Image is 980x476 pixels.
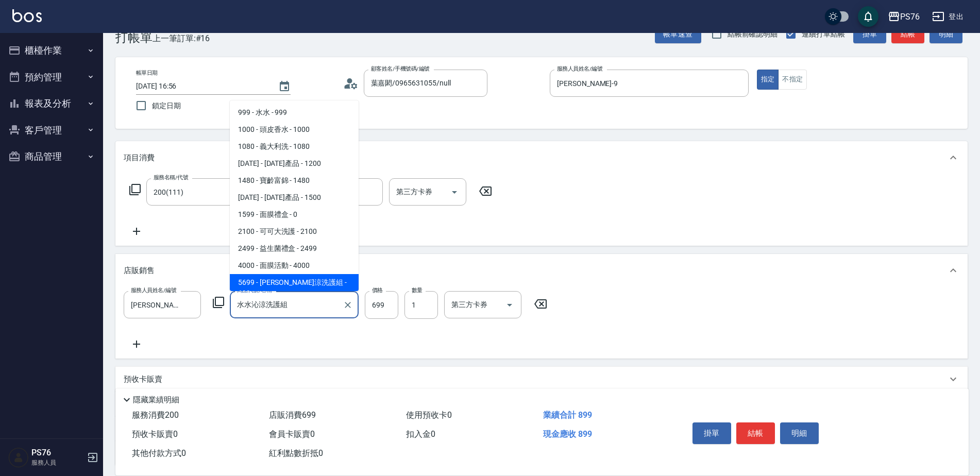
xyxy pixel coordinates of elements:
span: 鎖定日期 [152,100,181,111]
span: 1480 - 寶齡富錦 - 1480 [230,172,359,189]
span: [DATE] - [DATE]產品 - 1200 [230,155,359,172]
button: Open [446,184,463,200]
span: 1000 - 頭皮香水 - 1000 [230,121,359,138]
button: Open [501,297,518,313]
button: 不指定 [778,70,807,90]
span: 其他付款方式 0 [132,448,186,458]
span: 預收卡販賣 0 [132,429,178,439]
span: 會員卡販賣 0 [269,429,315,439]
button: 客戶管理 [4,117,99,144]
label: 服務人員姓名/編號 [557,65,602,73]
h5: PS76 [31,448,84,458]
label: 服務人員姓名/編號 [131,286,176,294]
button: 報表及分析 [4,90,99,117]
span: [DATE] - [DATE]產品 - 1500 [230,189,359,206]
label: 帳單日期 [136,69,158,77]
button: 明細 [930,25,962,44]
p: 項目消費 [124,152,155,163]
button: 商品管理 [4,143,99,170]
span: 999 - 水水 - 999 [230,104,359,121]
img: Logo [12,9,42,22]
span: 上一筆訂單:#16 [153,32,210,45]
button: 掛單 [853,25,886,44]
button: PS76 [884,6,924,27]
label: 數量 [412,286,423,294]
label: 顧客姓名/手機號碼/編號 [371,65,430,73]
button: 掛單 [692,422,731,444]
span: 紅利點數折抵 0 [269,448,323,458]
div: 項目消費 [115,141,968,174]
input: YYYY/MM/DD hh:mm [136,78,268,95]
button: 結帳 [736,422,775,444]
button: save [858,6,878,27]
span: 1080 - 義大利洗 - 1080 [230,138,359,155]
span: 現金應收 899 [543,429,592,439]
span: 店販消費 699 [269,410,316,420]
button: 帳單速查 [655,25,701,44]
span: 2100 - 可可大洗護 - 2100 [230,223,359,240]
div: PS76 [900,10,920,23]
button: 指定 [757,70,779,90]
span: 結帳前確認明細 [728,29,778,40]
button: 預約管理 [4,64,99,91]
label: 價格 [372,286,383,294]
h3: 打帳單 [115,30,153,45]
span: 1599 - 面膜禮盒 - 0 [230,206,359,223]
span: 業績合計 899 [543,410,592,420]
label: 服務名稱/代號 [154,174,188,181]
span: 使用預收卡 0 [406,410,452,420]
div: 預收卡販賣 [115,367,968,392]
button: 櫃檯作業 [4,37,99,64]
span: 4000 - 面膜活動 - 4000 [230,257,359,274]
span: 2499 - 益生菌禮盒 - 2499 [230,240,359,257]
button: Choose date, selected date is 2025-08-23 [272,74,297,99]
p: 隱藏業績明細 [133,395,179,405]
button: 明細 [780,422,819,444]
span: 服務消費 200 [132,410,179,420]
div: 店販銷售 [115,254,968,287]
button: 結帳 [891,25,924,44]
span: 扣入金 0 [406,429,435,439]
span: 5699 - [PERSON_NAME]涼洗護組 - 699 [230,274,359,302]
button: 登出 [928,7,968,26]
img: Person [8,447,29,468]
p: 店販銷售 [124,265,155,276]
button: Clear [341,298,355,312]
p: 預收卡販賣 [124,374,162,385]
p: 服務人員 [31,458,84,467]
span: 連續打單結帳 [802,29,845,40]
